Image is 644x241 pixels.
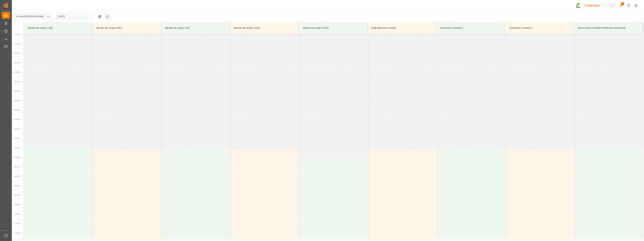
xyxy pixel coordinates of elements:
[164,25,227,31] div: Muelle de carga 3 IRT
[576,3,581,8] img: Screenshot%202023-09-29%20at%2010.02.21.png_1712312052.png
[370,25,433,31] div: Bulk Material loading
[14,223,21,225] span: 11:00 Hr
[625,2,632,9] button: Help Center
[233,25,296,31] div: Muelle de carga 4 APQ
[14,213,21,215] span: 10:30 Hr
[439,25,502,31] div: Container Loading 1
[577,25,640,31] div: Nitric Acid and DMPP Bulk silosunloading
[14,81,21,83] span: 03:30 Hr
[617,2,625,9] button: show 1 new notifications
[14,109,21,111] span: 05:00 Hr
[14,71,21,73] span: 03:00 Hr
[508,25,571,31] div: Container Loading 2
[14,13,52,20] input: Type to search/select
[45,14,50,19] button: open menu
[621,2,624,5] span: 1
[583,3,616,8] div: Compo Expert
[14,175,21,177] span: 08:30 Hr
[301,25,365,31] div: Muelle de carga 5 APQ
[14,33,21,35] span: 01:00 Hr
[14,100,21,102] span: 04:30 Hr
[583,2,617,9] button: Compo Expert
[14,52,21,54] span: 02:00 Hr
[56,13,94,20] input: DD.MM.YYYY
[14,43,21,45] span: 01:30 Hr
[14,119,21,120] span: 05:30 Hr
[26,25,90,31] div: Muelle de carga 1 BOL
[14,232,21,234] span: 11:30 Hr
[14,62,21,64] span: 02:30 Hr
[14,185,21,187] span: 09:00 Hr
[14,156,21,158] span: 07:30 Hr
[14,90,21,92] span: 04:00 Hr
[14,147,21,149] span: 07:00 Hr
[14,166,21,168] span: 08:00 Hr
[14,194,21,196] span: 09:30 Hr
[14,204,21,206] span: 10:00 Hr
[14,138,21,139] span: 06:30 Hr
[95,25,158,31] div: Muelle de carga 2 BOL
[14,128,21,130] span: 06:00 Hr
